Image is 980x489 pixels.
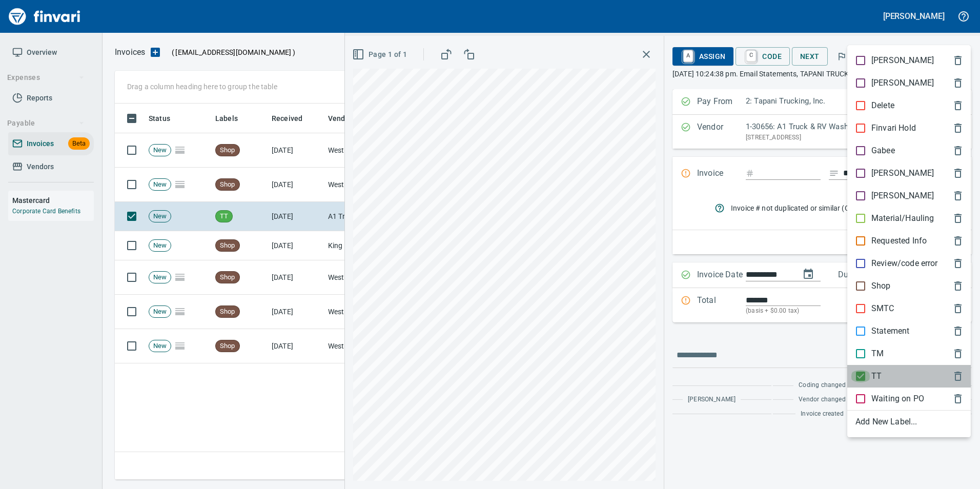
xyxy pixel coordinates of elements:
[871,325,909,337] p: Statement
[871,257,938,270] p: Review/code error
[871,235,927,247] p: Requested Info
[871,122,916,134] p: Finvari Hold
[871,145,895,157] p: Gabee
[871,99,894,112] p: Delete
[871,302,894,315] p: SMTC
[871,370,882,382] p: TT
[871,348,884,360] p: TM
[871,77,934,89] p: [PERSON_NAME]
[871,393,924,405] p: Waiting on PO
[855,416,963,428] span: Add New Label...
[871,54,934,67] p: [PERSON_NAME]
[871,167,934,179] p: [PERSON_NAME]
[871,212,934,225] p: Material/Hauling
[871,280,891,292] p: Shop
[871,190,934,202] p: [PERSON_NAME]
